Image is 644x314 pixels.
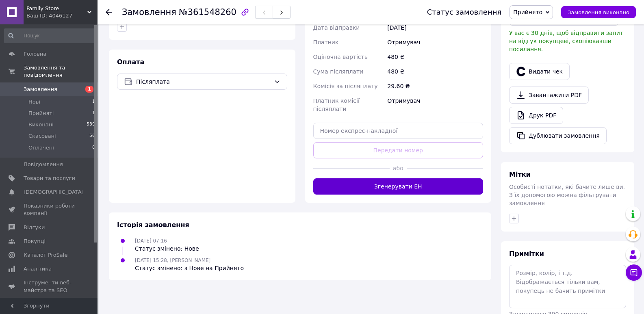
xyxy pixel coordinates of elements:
[386,50,485,64] div: 480 ₴
[136,77,271,86] span: Післяплата
[513,9,542,15] span: Прийнято
[24,265,52,273] span: Аналітика
[28,98,40,106] span: Нові
[92,110,95,117] span: 1
[24,161,63,168] span: Повідомлення
[4,28,96,43] input: Пошук
[28,121,54,128] span: Виконані
[87,121,95,128] span: 539
[24,50,46,58] span: Головна
[24,86,57,93] span: Замовлення
[313,39,339,45] span: Платник
[24,238,46,245] span: Покупці
[626,264,642,281] button: Чат з покупцем
[135,264,244,272] div: Статус змінено: з Нове на Прийнято
[24,188,84,196] span: [DEMOGRAPHIC_DATA]
[509,250,544,258] span: Примітки
[427,8,502,16] div: Статус замовлення
[26,5,87,12] span: Family Store
[28,144,54,152] span: Оплачені
[92,144,95,152] span: 0
[313,97,360,112] span: Платник комісії післяплати
[106,8,112,16] div: Повернутися назад
[26,12,98,19] div: Ваш ID: 4046127
[568,9,629,15] span: Замовлення виконано
[386,20,485,35] div: [DATE]
[117,221,189,229] span: Історія замовлення
[313,68,364,75] span: Сума післяплати
[313,123,484,139] input: Номер експрес-накладної
[24,279,75,294] span: Інструменти веб-майстра та SEO
[24,251,67,259] span: Каталог ProSale
[135,258,210,263] span: [DATE] 15:28, [PERSON_NAME]
[85,86,93,93] span: 1
[386,35,485,50] div: Отримувач
[509,184,625,206] span: Особисті нотатки, які бачите лише ви. З їх допомогою можна фільтрувати замовлення
[386,79,485,93] div: 29.60 ₴
[313,24,360,31] span: Дата відправки
[122,7,176,17] span: Замовлення
[561,6,636,18] button: Замовлення виконано
[24,64,98,79] span: Замовлення та повідомлення
[28,110,54,117] span: Прийняті
[509,30,623,52] span: У вас є 30 днів, щоб відправити запит на відгук покупцеві, скопіювавши посилання.
[386,93,485,116] div: Отримувач
[135,245,199,253] div: Статус змінено: Нове
[313,178,484,195] button: Згенерувати ЕН
[179,7,236,17] span: №361548260
[28,132,56,140] span: Скасовані
[92,98,95,106] span: 1
[89,132,95,140] span: 56
[509,171,531,178] span: Мітки
[509,107,563,124] a: Друк PDF
[390,164,407,172] span: або
[386,64,485,79] div: 480 ₴
[313,83,378,89] span: Комісія за післяплату
[24,224,45,231] span: Відгуки
[135,238,167,244] span: [DATE] 07:16
[509,63,570,80] button: Видати чек
[313,54,368,60] span: Оціночна вартість
[24,202,75,217] span: Показники роботи компанії
[117,58,144,66] span: Оплата
[509,127,607,144] button: Дублювати замовлення
[24,175,75,182] span: Товари та послуги
[509,87,589,104] a: Завантажити PDF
